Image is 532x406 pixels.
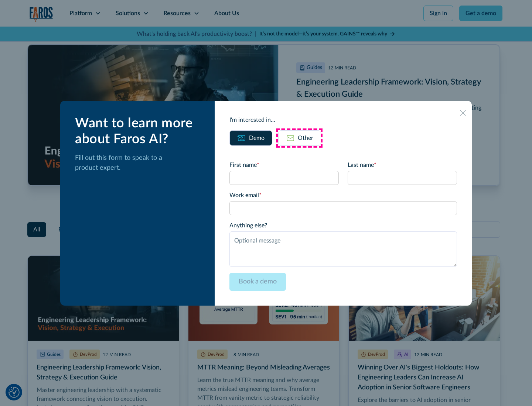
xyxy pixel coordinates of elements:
[229,273,286,291] input: Book a demo
[298,134,313,142] div: Other
[229,191,457,200] label: Work email
[229,221,457,230] label: Anything else?
[249,134,265,142] div: Demo
[348,161,457,169] label: Last name
[229,116,457,124] div: I'm interested in...
[229,161,339,169] label: First name
[229,161,457,291] form: Email Form
[75,116,203,147] div: Want to learn more about Faros AI?
[75,153,203,173] p: Fill out this form to speak to a product expert.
